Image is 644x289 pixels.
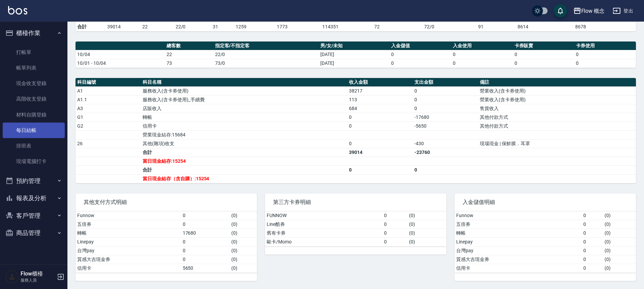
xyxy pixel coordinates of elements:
td: -5650 [413,122,478,130]
td: 0 [181,220,230,229]
td: -430 [413,139,478,148]
td: 店販收入 [141,104,347,113]
td: 0 [389,50,451,59]
td: 10/04 [76,50,165,59]
td: 其他付款方式 [478,122,636,130]
td: 歐卡/Momo [265,237,382,246]
td: ( 0 ) [603,220,636,229]
td: 0 [181,255,230,264]
td: ( 0 ) [230,246,257,255]
th: 指定客/不指定客 [213,42,319,50]
td: 1259 [234,22,275,31]
td: 0 [382,211,408,220]
td: 0 [513,50,575,59]
td: 39014 [347,148,413,157]
td: 服務收入(含卡券使用) [141,86,347,95]
a: 現金收支登錄 [3,76,65,91]
th: 卡券使用 [574,42,636,50]
td: 39014 [106,22,141,31]
td: G2 [76,122,141,130]
table: a dense table [76,78,636,183]
th: 入金儲值 [389,42,451,50]
td: 0 [413,95,478,104]
td: 0 [582,237,603,246]
td: 信用卡 [455,264,582,272]
th: 科目名稱 [141,78,347,87]
td: 其他付款方式 [478,113,636,122]
td: 舊有卡券 [265,229,382,237]
td: Linepay [76,237,181,246]
td: ( 0 ) [407,229,446,237]
h5: Flow櫃檯 [21,270,55,277]
a: 打帳單 [3,45,65,60]
th: 男/女/未知 [319,42,389,50]
button: 客戶管理 [3,207,65,225]
td: 5650 [181,264,230,272]
td: 0 [382,229,408,237]
td: 114351 [321,22,372,31]
td: A1 [76,86,141,95]
table: a dense table [455,211,636,273]
a: 材料自購登錄 [3,107,65,123]
table: a dense table [76,42,636,68]
td: 0 [181,211,230,220]
td: 台灣pay [76,246,181,255]
td: 0 [382,237,408,246]
td: ( 0 ) [603,246,636,255]
td: 質感大吉現金券 [76,255,181,264]
td: 26 [76,139,141,148]
td: 0 [181,246,230,255]
td: ( 0 ) [603,211,636,220]
td: 1773 [275,22,321,31]
td: 合計 [141,148,347,157]
td: 其他(雜項)收支 [141,139,347,148]
td: 0 [574,50,636,59]
th: 備註 [478,78,636,87]
th: 支出金額 [413,78,478,87]
td: 73/0 [213,59,319,68]
td: ( 0 ) [230,264,257,272]
td: [DATE] [319,50,389,59]
a: 帳單列表 [3,60,65,76]
table: a dense table [265,211,446,246]
td: 0 [574,59,636,68]
td: 0 [181,237,230,246]
td: 當日現金結存（含自購）:15254 [141,174,347,183]
td: ( 0 ) [230,229,257,237]
td: 營業收入(含卡券使用) [478,95,636,104]
td: 0 [582,229,603,237]
img: Logo [8,6,27,15]
td: 0 [389,59,451,68]
td: 0 [513,59,575,68]
button: 預約管理 [3,172,65,190]
td: ( 0 ) [603,264,636,272]
button: 報表及分析 [3,189,65,207]
td: 0 [582,211,603,220]
td: ( 0 ) [603,255,636,264]
td: 現場現金 | 保鮮膜．耳罩 [478,139,636,148]
td: 22 [141,22,174,31]
td: 73 [165,59,213,68]
td: ( 0 ) [230,237,257,246]
td: 質感大吉現金券 [455,255,582,264]
td: 五倍券 [76,220,181,229]
td: 17680 [181,229,230,237]
td: 38217 [347,86,413,95]
td: A1.1 [76,95,141,104]
td: ( 0 ) [603,229,636,237]
td: 31 [211,22,234,31]
td: 台灣pay [455,246,582,255]
td: 684 [347,104,413,113]
td: [DATE] [319,59,389,68]
button: 登出 [610,5,636,17]
td: Line酷券 [265,220,382,229]
span: 第三方卡券明細 [273,199,438,206]
td: ( 0 ) [407,220,446,229]
button: save [554,4,567,18]
td: 22 [165,50,213,59]
td: 10/01 - 10/04 [76,59,165,68]
td: 8678 [574,22,636,31]
img: Person [5,270,19,284]
td: 8614 [516,22,574,31]
td: 113 [347,95,413,104]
